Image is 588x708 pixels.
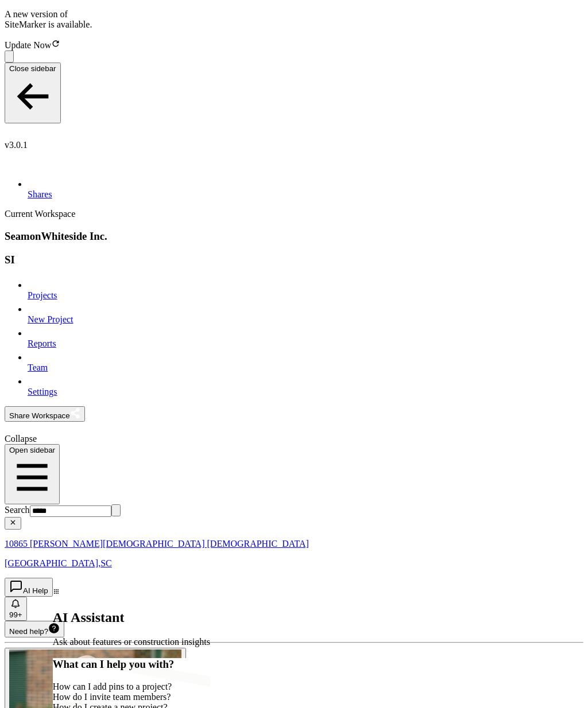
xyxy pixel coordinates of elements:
[5,539,28,548] span: 10865
[9,411,70,420] span: Share Workspace
[5,539,583,569] a: 10865 [PERSON_NAME][DEMOGRAPHIC_DATA] [DEMOGRAPHIC_DATA][GEOGRAPHIC_DATA],SC
[5,40,60,50] a: Update Now
[5,230,583,243] h3: SeamonWhiteside Inc.
[5,434,37,444] span: Collapse
[28,301,583,325] a: New Project
[28,325,583,349] a: Reports
[5,578,583,597] div: Open AI AssistantAI AssistantAsk about features or construction insightsWhat can I help you with?...
[5,505,30,515] label: Search
[28,349,583,373] a: Team
[5,209,583,219] p: Current Workspace
[5,621,64,637] button: Need help?
[53,610,210,625] h2: AI Assistant
[28,373,583,397] a: Settings
[28,176,583,200] a: Shares
[9,64,56,73] span: Close sidebar
[28,189,52,199] span: Shares
[9,610,22,619] span: 99+
[28,339,56,348] span: Reports
[5,517,21,530] button: Clear text
[5,50,14,63] button: close
[28,314,73,324] span: New Project
[5,123,88,138] img: rebrand.png
[5,539,583,549] p: [PERSON_NAME][DEMOGRAPHIC_DATA] [DEMOGRAPHIC_DATA]
[9,627,48,636] span: Need help?
[5,150,18,165] img: icon-white-rebrand.svg
[28,277,583,301] a: Projects
[23,586,48,595] span: AI Help
[28,363,48,372] span: Team
[111,504,121,516] button: Search
[53,658,210,671] h3: What can I help you with?
[5,597,27,621] button: 99+
[5,558,583,569] p: [GEOGRAPHIC_DATA] , SC
[5,140,583,150] div: Oh geez...please don't...
[53,637,210,647] p: Ask about features or construction insights
[5,254,583,266] h3: SI
[5,578,53,597] button: Open AI Assistant
[5,9,583,30] p: A new version of SiteMarker is available.
[5,444,60,504] button: Open sidebar
[5,406,85,422] button: Share Workspace
[28,290,57,300] span: Projects
[9,446,55,454] span: Open sidebar
[28,387,57,396] span: Settings
[53,682,210,692] div: How can I add pins to a project?
[5,63,61,123] button: Close sidebar
[53,692,210,702] div: How do I invite team members?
